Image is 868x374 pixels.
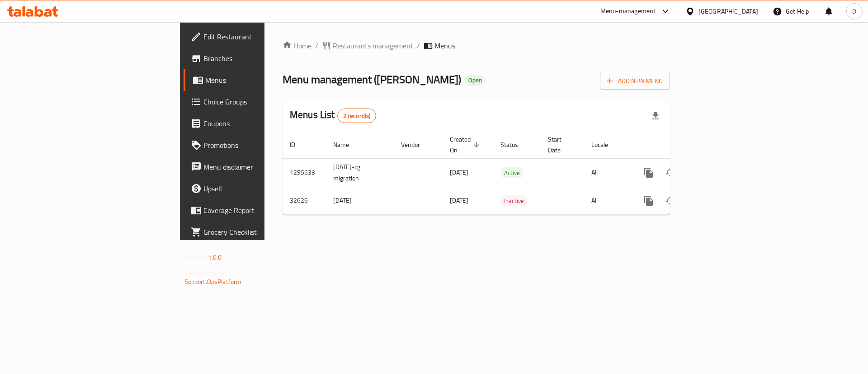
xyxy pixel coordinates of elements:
[184,91,325,113] a: Choice Groups
[450,134,482,156] span: Created On
[333,139,361,150] span: Name
[326,158,394,187] td: [DATE]-cg migration
[500,168,524,178] span: Active
[500,139,530,150] span: Status
[184,267,226,279] span: Get support on:
[333,40,413,51] span: Restaurants management
[322,40,413,51] a: Restaurants management
[203,161,318,172] span: Menu disclaimer
[203,31,318,42] span: Edit Restaurant
[500,195,528,206] div: Inactive
[465,75,486,86] div: Open
[698,6,758,16] div: [GEOGRAPHIC_DATA]
[203,227,318,237] span: Grocery Checklist
[500,196,528,206] span: Inactive
[203,53,318,64] span: Branches
[184,178,325,199] a: Upsell
[283,40,670,51] nav: breadcrumb
[600,6,656,17] div: Menu-management
[283,131,732,215] table: enhanced table
[638,190,660,212] button: more
[208,251,222,263] span: 1.0.0
[434,40,455,51] span: Menus
[607,76,663,87] span: Add New Menu
[541,158,584,187] td: -
[184,134,325,156] a: Promotions
[638,162,660,184] button: more
[591,139,620,150] span: Locale
[184,47,325,69] a: Branches
[290,139,307,150] span: ID
[203,183,318,194] span: Upsell
[283,69,461,90] span: Menu management ( [PERSON_NAME] )
[584,187,631,214] td: All
[631,131,732,159] th: Actions
[584,158,631,187] td: All
[184,221,325,243] a: Grocery Checklist
[338,112,376,120] span: 2 record(s)
[184,156,325,178] a: Menu disclaimer
[660,162,681,184] button: Change Status
[541,187,584,214] td: -
[548,134,573,156] span: Start Date
[184,113,325,134] a: Coupons
[417,40,420,51] li: /
[184,69,325,91] a: Menus
[290,108,376,123] h2: Menus List
[326,187,394,214] td: [DATE]
[203,118,318,129] span: Coupons
[450,166,468,178] span: [DATE]
[205,75,318,85] span: Menus
[852,6,856,16] span: D
[184,251,207,263] span: Version:
[203,205,318,216] span: Coverage Report
[450,194,468,206] span: [DATE]
[465,76,486,84] span: Open
[184,199,325,221] a: Coverage Report
[600,73,670,90] button: Add New Menu
[203,96,318,107] span: Choice Groups
[203,140,318,151] span: Promotions
[660,190,681,212] button: Change Status
[337,109,377,123] div: Total records count
[184,276,242,288] a: Support.OpsPlatform
[645,105,666,127] div: Export file
[184,26,325,47] a: Edit Restaurant
[401,139,432,150] span: Vendor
